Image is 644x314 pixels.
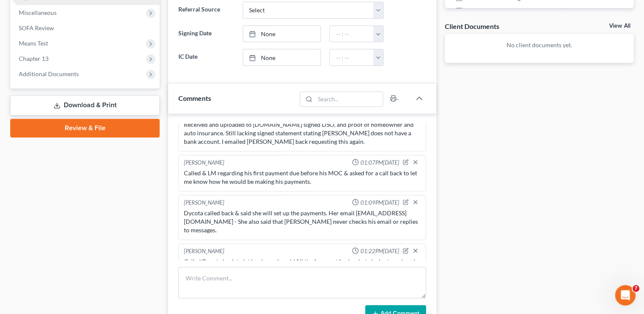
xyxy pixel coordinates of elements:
span: 01:22PM[DATE] [361,247,399,255]
div: Received and uploaded to [DOMAIN_NAME] signed DSO, and proof of homeowner and auto insurance. Sti... [184,120,421,146]
span: Send Notice of Discharge to debtor(s) [467,7,566,14]
a: None [243,49,321,66]
div: [PERSON_NAME] [184,159,224,167]
label: Referral Source [174,2,238,19]
iframe: Intercom live chat [615,285,635,305]
span: 01:07PM[DATE] [361,159,399,167]
span: 7 [633,285,639,292]
a: Review & File [10,119,160,137]
span: Chapter 13 [19,55,49,62]
span: Additional Documents [19,70,79,77]
a: View All [609,23,630,29]
input: -- : -- [330,49,374,66]
span: SOFA Review [19,24,54,31]
label: Signing Date [174,26,238,43]
div: Dycota called back & said she will set up the payments. Her email [EMAIL_ADDRESS][DOMAIN_NAME] - ... [184,209,421,234]
div: Client Documents [445,22,499,31]
a: None [243,26,321,42]
input: -- : -- [330,26,374,42]
a: SOFA Review [12,20,160,36]
div: Called Dycota back to let her know I could fill the form out for her but she is at work and said ... [184,257,421,274]
p: No client documents yet. [452,41,627,49]
div: Called & LM regarding his first payment due before his MOC & asked for a call back to let me know... [184,169,421,186]
div: [PERSON_NAME] [184,247,224,256]
input: Search... [315,92,383,106]
span: Miscellaneous [19,9,57,16]
span: Means Test [19,40,48,47]
span: Comments [178,94,211,102]
label: IC Date [174,49,238,66]
span: 01:09PM[DATE] [361,199,399,207]
a: Download & Print [10,95,160,115]
div: [PERSON_NAME] [184,199,224,207]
